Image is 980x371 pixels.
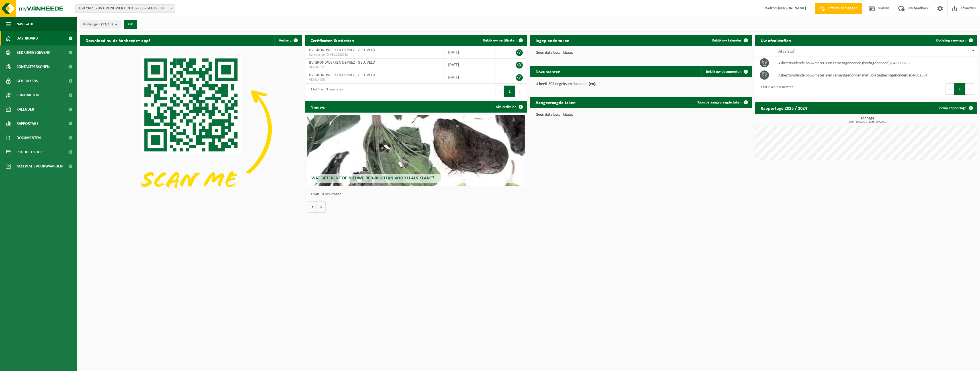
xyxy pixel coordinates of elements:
[758,117,977,123] h3: Tonnage
[309,73,375,77] span: BV GRONDWERKEN DEPREZ - GELUVELD
[80,46,302,212] img: Download de VHEPlus App
[17,88,39,102] span: Contracten
[305,101,330,112] h2: Nieuws
[536,82,746,86] p: U heeft 303 ongelezen document(en).
[444,71,495,84] td: [DATE]
[778,49,795,54] span: Afvalstof
[83,20,113,29] span: Vestigingen
[309,61,375,65] span: BV GRONDWERKEN DEPREZ - GELUVELD
[75,5,175,13] span: 01-079471 - BV GRONDWERKEN DEPREZ - GELUVELD
[17,102,34,117] span: Kalender
[75,4,175,13] span: 01-079471 - BV GRONDWERKEN DEPREZ - GELUVELD
[311,192,524,196] p: 1 van 10 resultaten
[491,101,526,113] a: Alle artikelen
[954,83,965,95] button: 1
[17,74,38,88] span: Gebruikers
[778,6,806,11] strong: [PERSON_NAME]
[309,65,439,70] span: VLA702337
[309,53,439,57] span: Consent-SelfD-VEG2200013
[758,121,977,123] span: 2024: 199,980 t - 2025: 207,900 t
[309,48,375,52] span: BV GRONDWERKEN DEPREZ - GELUVELD
[758,83,793,95] div: 1 tot 2 van 2 resultaten
[17,31,38,45] span: Dashboard
[530,97,581,108] h2: Aangevraagde taken
[495,86,504,97] button: Previous
[101,22,113,26] count: (13/13)
[308,85,343,98] div: 1 tot 3 van 3 resultaten
[712,39,742,42] span: Bekijk uw kalender
[17,117,38,131] span: Rapportage
[693,97,752,108] a: Toon de aangevraagde taken
[815,3,862,14] a: Offerte aanvragen
[17,17,34,31] span: Navigatie
[479,35,526,46] a: Bekijk uw certificaten
[17,45,50,60] span: Bedrijfsgegevens
[706,70,742,74] span: Bekijk uw documenten
[965,83,974,95] button: Next
[935,102,977,114] a: Bekijk rapportage
[279,39,291,42] span: Verberg
[708,35,752,46] a: Bekijk uw kalender
[774,69,977,81] td: asbesthoudende bouwmaterialen cementgebonden met isolatie(hechtgebonden) (04-002554)
[17,159,63,173] span: Acceptatievoorwaarden
[17,145,42,159] span: Product Shop
[17,131,41,145] span: Documenten
[932,35,977,46] a: Ophaling aanvragen
[80,35,156,46] h2: Download nu de Vanheede+ app!
[774,57,977,69] td: asbesthoudende bouwmaterialen cementgebonden (hechtgebonden) (04-000023)
[444,59,495,71] td: [DATE]
[80,20,121,28] button: Vestigingen(13/13)
[530,66,566,77] h2: Documenten
[826,6,859,11] span: Offerte aanvragen
[945,83,954,95] button: Previous
[308,201,317,213] button: Vorige
[483,39,516,42] span: Bekijk uw certificaten
[515,86,524,97] button: Next
[536,113,746,117] p: Geen data beschikbaar.
[936,39,967,42] span: Ophaling aanvragen
[317,201,326,213] button: Volgende
[307,115,525,186] a: Wat betekent de nieuwe RED-richtlijn voor u als klant?
[311,176,434,181] span: Wat betekent de nieuwe RED-richtlijn voor u als klant?
[124,20,137,29] button: OK
[697,101,742,104] span: Toon de aangevraagde taken
[755,102,813,113] h2: Rapportage 2025 / 2024
[309,78,439,82] span: VLA614905
[274,35,301,46] button: Verberg
[536,51,746,55] p: Geen data beschikbaar.
[444,46,495,59] td: [DATE]
[17,60,50,74] span: Contactpersonen
[504,86,515,97] button: 1
[305,35,360,46] h2: Certificaten & attesten
[530,35,575,46] h2: Ingeplande taken
[755,35,797,46] h2: Uw afvalstoffen
[701,66,752,77] a: Bekijk uw documenten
